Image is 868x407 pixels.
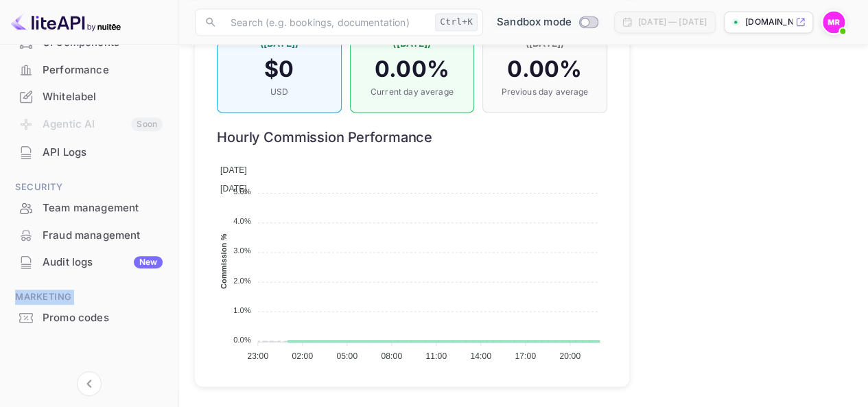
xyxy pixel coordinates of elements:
[11,11,121,33] img: LiteAPI logo
[43,200,163,216] div: Team management
[381,351,402,360] tspan: 08:00
[638,16,707,28] div: [DATE] — [DATE]
[8,195,169,222] div: Team management
[8,84,169,109] a: Whitelabel
[491,14,603,30] div: Switch to Production mode
[8,139,169,165] a: API Logs
[233,246,251,255] tspan: 3.0%
[43,62,163,78] div: Performance
[425,351,447,360] tspan: 11:00
[43,89,163,105] div: Whitelabel
[8,222,169,249] div: Fraud management
[247,351,268,360] tspan: 23:00
[292,351,313,360] tspan: 02:00
[233,217,251,225] tspan: 4.0%
[745,16,793,28] p: [DOMAIN_NAME]
[134,256,163,268] div: New
[222,8,430,36] input: Search (e.g. bookings, documentation)
[220,233,228,289] text: Commission %
[220,165,247,175] span: [DATE]
[8,305,169,330] a: Promo codes
[233,276,251,284] tspan: 2.0%
[233,305,251,314] tspan: 1.0%
[77,371,102,396] button: Collapse navigation
[8,195,169,220] a: Team management
[8,249,169,275] a: Audit logsNew
[8,305,169,332] div: Promo codes
[231,56,327,83] h4: $ 0
[559,351,580,360] tspan: 20:00
[8,57,169,82] a: Performance
[43,310,163,326] div: Promo codes
[8,222,169,248] a: Fraud management
[8,57,169,84] div: Performance
[364,86,460,98] p: Current day average
[8,249,169,276] div: Audit logsNew
[217,129,607,146] h6: Hourly Commission Performance
[497,14,572,30] span: Sandbox mode
[43,145,163,161] div: API Logs
[364,56,460,83] h4: 0.00 %
[497,86,593,98] p: Previous day average
[220,183,247,193] span: [DATE]
[497,56,593,83] h4: 0.00 %
[231,86,327,98] p: USD
[8,290,169,305] span: Marketing
[8,84,169,111] div: Whitelabel
[233,336,251,344] tspan: 0.0%
[515,351,536,360] tspan: 17:00
[43,255,163,270] div: Audit logs
[470,351,491,360] tspan: 14:00
[8,139,169,166] div: API Logs
[336,351,357,360] tspan: 05:00
[823,11,845,33] img: Mohamed Radhi
[8,180,169,195] span: Security
[8,30,169,55] a: UI Components
[233,187,251,196] tspan: 5.0%
[435,13,478,31] div: Ctrl+K
[43,228,163,244] div: Fraud management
